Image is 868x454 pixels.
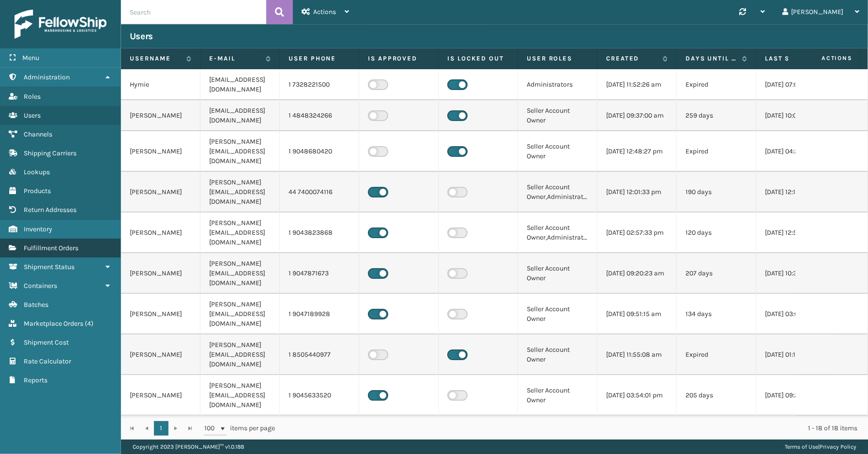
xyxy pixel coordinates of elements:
td: Expired [677,69,756,100]
td: 259 days [677,100,756,131]
div: 1 - 18 of 18 items [289,424,857,433]
td: [PERSON_NAME] [121,334,200,375]
span: Marketplace Orders [24,319,83,328]
td: [DATE] 12:01:33 pm [597,172,677,212]
label: User Roles [527,54,588,63]
td: [DATE] 10:02:26 am [756,100,836,131]
span: Containers [24,282,57,290]
label: Days until password expires [685,54,737,63]
td: 1 9048680420 [280,131,359,172]
td: [DATE] 12:48:27 pm [597,131,677,172]
td: Seller Account Owner [518,294,597,334]
label: Last Seen [765,54,817,63]
td: [DATE] 12:56:55 pm [756,212,836,253]
td: Expired [677,131,756,172]
span: Batches [24,301,48,309]
td: Expired [677,334,756,375]
td: Seller Account Owner [518,375,597,416]
td: [DATE] 12:16:26 pm [756,172,836,212]
p: Copyright 2023 [PERSON_NAME]™ v 1.0.188 [133,439,244,454]
img: logo [15,10,107,39]
td: 44 7400074116 [280,172,359,212]
td: [PERSON_NAME][EMAIL_ADDRESS][DOMAIN_NAME] [200,375,280,416]
td: Seller Account Owner [518,253,597,294]
td: [DATE] 09:20:23 am [597,253,677,294]
td: 190 days [677,172,756,212]
span: Products [24,187,51,195]
td: [DATE] 07:03:58 pm [756,69,836,100]
td: [DATE] 02:57:33 pm [597,212,677,253]
td: [DATE] 01:15:58 pm [756,334,836,375]
td: 1 4848324266 [280,100,359,131]
td: Administrators [518,69,597,100]
span: Shipping Carriers [24,149,76,157]
td: [DATE] 04:26:30 pm [756,131,836,172]
label: Is Locked Out [447,54,509,63]
span: Menu [22,54,39,62]
label: E-mail [209,54,261,63]
td: Seller Account Owner [518,100,597,131]
span: Reports [24,376,47,384]
td: 1 9045633520 [280,375,359,416]
span: Actions [313,8,336,16]
td: [DATE] 09:29:57 am [756,375,836,416]
span: Users [24,111,41,120]
td: [PERSON_NAME][EMAIL_ADDRESS][DOMAIN_NAME] [200,334,280,375]
td: [PERSON_NAME][EMAIL_ADDRESS][DOMAIN_NAME] [200,294,280,334]
td: 1 9043823868 [280,212,359,253]
h3: Users [130,30,153,42]
label: User phone [289,54,350,63]
a: Terms of Use [785,443,818,450]
td: [DATE] 11:52:26 am [597,69,677,100]
td: Seller Account Owner [518,131,597,172]
td: Hymie [121,69,200,100]
span: Channels [24,130,52,138]
td: 207 days [677,253,756,294]
td: [DATE] 11:55:08 am [597,334,677,375]
td: [PERSON_NAME] [121,100,200,131]
td: [PERSON_NAME][EMAIL_ADDRESS][DOMAIN_NAME] [200,253,280,294]
td: [PERSON_NAME] [121,375,200,416]
td: [PERSON_NAME] [121,131,200,172]
span: Return Addresses [24,206,76,214]
span: Lookups [24,168,50,176]
td: [PERSON_NAME] [121,253,200,294]
td: 1 9047189928 [280,294,359,334]
td: [DATE] 09:51:15 am [597,294,677,334]
td: Seller Account Owner,Administrators [518,172,597,212]
div: | [785,439,856,454]
td: 1 9047871673 [280,253,359,294]
td: [PERSON_NAME] [121,212,200,253]
span: Shipment Status [24,263,75,271]
td: [DATE] 10:37:24 am [756,253,836,294]
span: Administration [24,73,70,81]
td: 134 days [677,294,756,334]
td: Seller Account Owner [518,334,597,375]
td: [EMAIL_ADDRESS][DOMAIN_NAME] [200,69,280,100]
span: Fulfillment Orders [24,244,78,252]
td: 1 8505440977 [280,334,359,375]
span: Inventory [24,225,52,233]
a: Privacy Policy [820,443,856,450]
td: [EMAIL_ADDRESS][DOMAIN_NAME] [200,100,280,131]
td: [PERSON_NAME][EMAIL_ADDRESS][DOMAIN_NAME] [200,212,280,253]
td: 1 7328221500 [280,69,359,100]
span: Roles [24,92,41,101]
td: [PERSON_NAME] [121,172,200,212]
label: Username [130,54,182,63]
span: items per page [204,421,275,436]
td: 120 days [677,212,756,253]
td: [DATE] 03:54:01 pm [597,375,677,416]
td: [PERSON_NAME][EMAIL_ADDRESS][DOMAIN_NAME] [200,172,280,212]
label: Created [606,54,658,63]
td: 205 days [677,375,756,416]
td: [DATE] 09:37:00 am [597,100,677,131]
span: Rate Calculator [24,357,71,365]
td: Seller Account Owner,Administrators [518,212,597,253]
label: Is Approved [368,54,429,63]
span: Shipment Cost [24,338,69,347]
span: Actions [791,50,858,66]
a: 1 [154,421,168,436]
span: 100 [204,424,219,433]
td: [PERSON_NAME][EMAIL_ADDRESS][DOMAIN_NAME] [200,131,280,172]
